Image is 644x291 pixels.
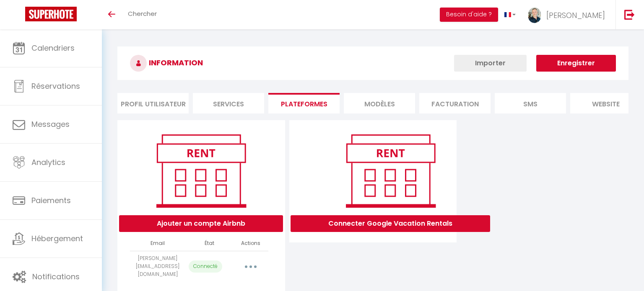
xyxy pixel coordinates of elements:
[32,271,80,282] span: Notifications
[130,251,185,282] td: [PERSON_NAME][EMAIL_ADDRESS][DOMAIN_NAME]
[31,157,65,167] span: Analytics
[31,81,80,91] span: Réservations
[570,93,641,113] li: website
[337,131,444,211] img: rent.png
[31,195,71,206] span: Paiements
[130,236,185,251] th: Email
[528,8,541,23] img: ...
[31,119,70,129] span: Messages
[344,93,415,113] li: MODÈLES
[268,93,340,113] li: Plateformes
[624,9,635,20] img: logout
[189,260,222,273] p: Connecté
[31,233,83,244] span: Hébergement
[193,93,264,113] li: Services
[117,46,628,80] h3: INFORMATION
[148,131,254,211] img: rent.png
[128,9,157,18] span: Chercher
[536,55,616,72] button: Enregistrer
[31,43,75,53] span: Calendriers
[291,215,490,232] button: Connecter Google Vacation Rentals
[495,93,566,113] li: SMS
[185,236,234,251] th: État
[419,93,491,113] li: Facturation
[25,7,77,21] img: Super Booking
[440,8,498,22] button: Besoin d'aide ?
[119,215,283,232] button: Ajouter un compte Airbnb
[234,236,268,251] th: Actions
[546,10,605,21] span: [PERSON_NAME]
[117,93,189,113] li: Profil Utilisateur
[454,55,527,72] button: Importer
